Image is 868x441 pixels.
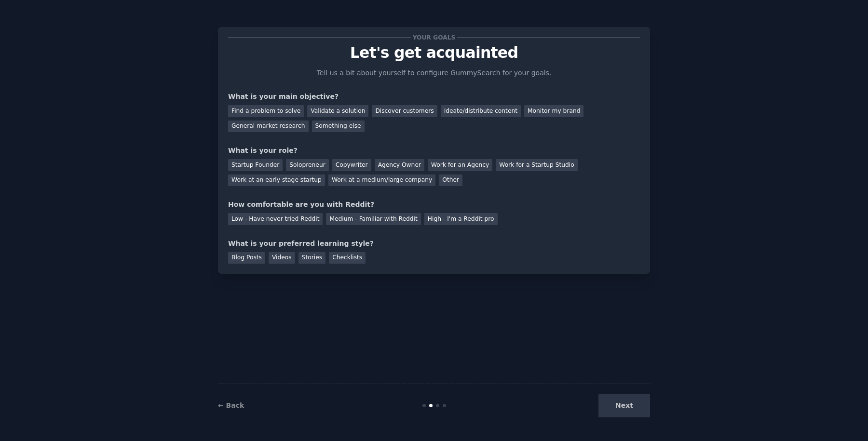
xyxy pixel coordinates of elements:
div: Work for an Agency [428,159,492,171]
div: Agency Owner [375,159,424,171]
div: What is your preferred learning style? [228,239,640,249]
div: Copywriter [332,159,371,171]
div: Medium - Familiar with Reddit [326,213,420,225]
div: General market research [228,120,309,133]
div: Low - Have never tried Reddit [228,213,323,225]
div: Work for a Startup Studio [496,159,577,171]
a: ← Back [218,401,244,409]
div: Solopreneur [286,159,328,171]
div: Stories [298,252,325,264]
div: What is your main objective? [228,92,640,102]
div: Work at an early stage startup [228,174,325,187]
div: What is your role? [228,146,640,156]
div: Ideate/distribute content [441,105,521,117]
div: Startup Founder [228,159,283,171]
span: Your goals [411,32,457,42]
div: Videos [269,252,295,264]
div: Find a problem to solve [228,105,304,117]
div: Work at a medium/large company [328,174,435,187]
p: Tell us a bit about yourself to configure GummySearch for your goals. [312,68,556,78]
div: Validate a solution [307,105,368,117]
div: High - I'm a Reddit pro [424,213,498,225]
div: Discover customers [372,105,437,117]
div: Blog Posts [228,252,265,264]
div: Monitor my brand [524,105,583,117]
div: Checklists [329,252,366,264]
div: Other [439,174,462,187]
div: Something else [312,120,365,133]
p: Let's get acquainted [228,44,640,61]
div: How comfortable are you with Reddit? [228,200,640,210]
